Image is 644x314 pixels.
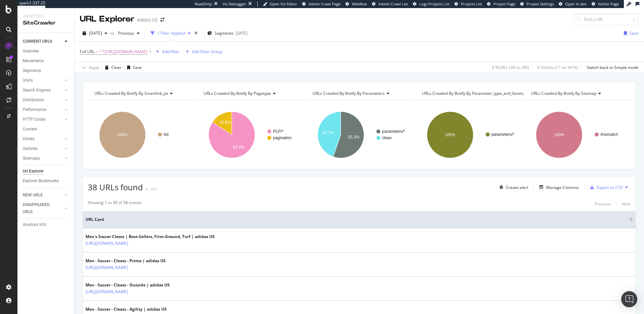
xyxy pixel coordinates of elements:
div: Overview [23,48,39,55]
div: A chart. [525,106,630,164]
a: Sitemaps [23,155,63,162]
text: 100% [117,132,128,137]
span: ^.*[URL][DOMAIN_NAME] [99,47,147,56]
text: #nomatch [600,132,618,137]
span: = [96,49,98,54]
a: Explorer Bookmarks [23,178,69,185]
div: Search Engines [23,87,51,94]
span: Logs Projects List [419,1,449,6]
div: 0 % URLs ( 38 on 3M ) [492,65,529,70]
span: Project Page [493,1,515,6]
span: URLs Crawled By Botify By parameter_type_and_facets [422,90,524,96]
button: Export as CSV [587,182,623,193]
div: A chart. [197,106,302,164]
text: list [164,132,169,137]
text: parameters/* [491,132,515,137]
div: Outlinks [23,145,38,152]
div: Performance [23,106,46,113]
span: URLs Crawled By Botify By pagetype [204,90,271,96]
button: Next [622,200,631,208]
a: Open in dev [559,1,587,7]
a: Admin Crawl Page [302,1,340,7]
button: 1 Filter Applied [148,28,193,39]
span: Full URL [80,49,95,54]
a: CURRENT URLS [23,38,63,45]
span: Segments [215,30,233,36]
a: Overview [23,48,69,55]
div: Men - Soccer - Cleats - Prime | adidas US [86,258,166,264]
div: Create alert [506,185,528,190]
div: [DATE] [235,30,248,36]
span: Previous [115,30,134,36]
a: DISAPPEARED URLS [23,201,63,215]
a: Admin Crawl List [372,1,408,7]
text: 100% [445,132,455,137]
button: Manage Columns [537,183,579,191]
text: 84.2% [233,145,244,150]
span: 38 URLs found [88,182,143,193]
a: Admin Page [592,1,619,7]
span: URLs Crawled By Botify By smartlink_px [94,90,168,96]
svg: A chart. [306,106,411,164]
div: Add Filter Group [192,49,222,54]
a: Projects List [454,1,482,7]
div: Save [133,65,142,70]
a: Url Explorer [23,168,69,175]
input: Find a URL [574,13,639,25]
div: times [193,30,199,37]
div: SiteCrawler [23,19,69,27]
div: Sitemaps [23,155,40,162]
img: Equal [146,188,148,190]
a: [URL][DOMAIN_NAME] [86,240,128,247]
button: Segments[DATE] [205,28,250,39]
div: Save [630,30,639,36]
button: Apply [80,62,99,73]
button: Switch back to Simple mode [584,62,639,73]
h4: URLs Crawled By Botify By parameters [311,88,406,99]
div: URL Explorer [80,13,134,25]
span: Webflow [352,1,367,6]
div: HTTP Codes [23,116,46,123]
span: Admin Crawl Page [309,1,340,6]
button: Previous [595,200,611,208]
a: Project Settings [520,1,554,7]
a: Inlinks [23,135,63,143]
button: Add Filter [153,48,180,56]
a: Webflow [345,1,367,7]
span: Admin Crawl List [378,1,408,6]
div: NEW URLS [23,192,43,199]
text: 44.7% [322,130,334,135]
div: -5% [150,186,157,192]
span: vs [110,30,115,36]
h4: URLs Crawled By Botify By pagetype [202,88,297,99]
div: Movements [23,57,44,65]
div: Content [23,126,37,133]
span: Projects List [461,1,482,6]
a: Movements [23,57,69,65]
div: DISAPPEARED URLS [23,201,57,215]
div: Inlinks [23,135,35,143]
a: HTTP Codes [23,116,63,123]
a: Performance [23,106,63,113]
div: arrow-right-arrow-left [160,17,164,22]
div: Add Filter [162,49,180,54]
button: Save [124,62,142,73]
div: Previous [595,201,611,207]
div: Manage Columns [546,185,579,190]
a: Analysis Info [23,221,69,228]
a: Visits [23,77,63,84]
span: URLs Crawled By Botify By sitemap [531,90,596,96]
svg: A chart. [416,106,521,164]
div: Analysis Info [23,221,46,228]
div: Url Explorer [23,168,44,175]
a: Segments [23,67,69,74]
a: Distribution [23,96,63,104]
text: pagination [273,135,291,140]
button: Create alert [497,182,528,193]
div: Analytics [23,13,69,19]
span: Open in dev [565,1,587,6]
div: Open Intercom Messenger [621,291,637,307]
div: Men's Soccer Cleats | Best-Sellers, Firm-Ground, Turf | adidas US [86,234,215,240]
